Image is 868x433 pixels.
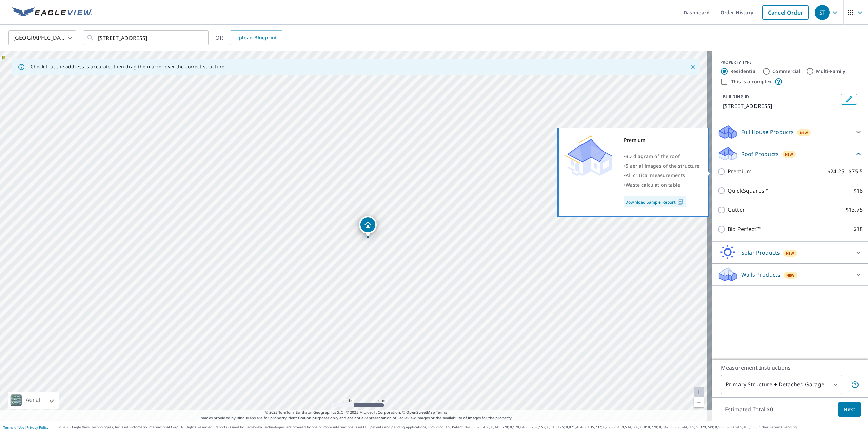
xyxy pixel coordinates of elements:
p: Walls Products [741,270,780,279]
label: This is a complex [731,78,772,85]
div: Solar ProductsNew [717,244,863,261]
div: PROPERTY TYPE [720,59,860,65]
div: Full House ProductsNew [717,124,863,140]
p: [STREET_ADDRESS] [723,102,838,110]
div: • [624,161,700,171]
span: Upload Blueprint [235,34,277,42]
div: Premium [624,135,700,145]
p: Estimated Total: $0 [719,402,778,417]
img: EV Logo [12,7,92,18]
button: Edit building 1 [841,94,857,105]
p: $18 [853,187,863,195]
p: BUILDING ID [723,94,749,100]
a: Terms [436,410,447,415]
span: All critical measurements [626,172,685,178]
p: $24.25 - $75.5 [827,167,863,176]
div: Walls ProductsNew [717,266,863,283]
span: Waste calculation table [626,181,680,188]
div: [GEOGRAPHIC_DATA] [8,28,76,47]
p: Bid Perfect™ [728,225,761,233]
a: Download Sample Report [624,196,686,207]
div: • [624,171,700,180]
div: Aerial [24,392,42,409]
div: • [624,180,700,190]
label: Commercial [772,68,801,75]
p: Check that the address is accurate, then drag the marker over the correct structure. [31,64,226,70]
label: Residential [730,68,757,75]
p: Full House Products [741,128,794,136]
span: 3D diagram of the roof [626,153,680,159]
button: Close [688,63,697,71]
span: New [786,273,795,278]
a: Privacy Policy [26,425,48,430]
input: Search by address or latitude-longitude [98,28,195,47]
p: $18 [853,225,863,233]
p: Gutter [728,205,745,214]
p: © 2025 Eagle View Technologies, Inc. and Pictometry International Corp. All Rights Reserved. Repo... [59,425,865,430]
img: Premium [565,135,612,176]
p: Premium [728,167,752,176]
a: Current Level 20, Zoom In Disabled [694,387,704,397]
span: Your report will include the primary structure and a detached garage if one exists. [851,381,859,389]
span: Next [844,405,855,414]
div: Dropped pin, building 1, Residential property, 174 Cross Hwy Westport, CT 06880 [359,216,377,237]
div: • [624,152,700,161]
label: Multi-Family [816,68,846,75]
p: Roof Products [741,150,779,158]
button: Next [838,402,861,417]
img: Pdf Icon [676,199,685,205]
a: Cancel Order [762,5,809,20]
a: Current Level 20, Zoom Out [694,397,704,407]
span: 5 aerial images of the structure [626,163,699,169]
div: Roof ProductsNew [717,146,863,162]
span: © 2025 TomTom, Earthstar Geographics SIO, © 2025 Microsoft Corporation, © [265,410,447,415]
p: | [3,425,48,429]
div: Primary Structure + Detached Garage [721,375,842,394]
div: Aerial [8,392,59,409]
div: OR [215,30,282,45]
p: QuickSquares™ [728,187,768,195]
div: ST [815,5,830,20]
p: $13.75 [846,205,863,214]
a: OpenStreetMap [406,410,435,415]
a: Upload Blueprint [230,30,282,45]
span: New [785,152,793,157]
span: New [786,251,794,256]
p: Measurement Instructions [721,364,859,372]
span: New [800,130,808,135]
p: Solar Products [741,248,780,257]
a: Terms of Use [3,425,24,430]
